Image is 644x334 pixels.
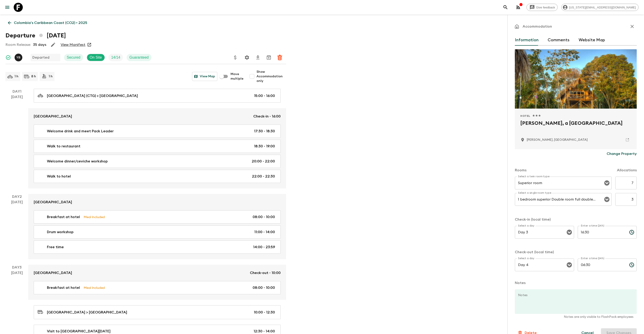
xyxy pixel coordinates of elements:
[607,151,637,157] p: Change Property
[518,175,549,178] label: Select a twin room type
[33,42,46,47] p: 35 days
[515,217,637,222] p: Check-in (local time)
[515,35,539,46] button: Information
[14,20,87,26] p: Colombia’s Caribbean Coast (CO2) • 2025
[520,114,530,118] span: Hotel
[34,281,281,294] a: Breakfast at hotelMeal Included08:00 - 10:00
[5,55,11,60] svg: Synced Successfully
[254,329,275,334] p: 12:30 - 14:00
[34,114,72,119] p: [GEOGRAPHIC_DATA]
[250,270,281,276] p: Check-out - 10:00
[47,285,80,290] p: Breakfast at hotel
[5,18,90,27] a: Colombia’s Caribbean Coast (CO2) • 2025
[47,229,74,235] p: Drum workshop
[518,224,534,228] label: Select a day
[617,167,637,173] p: Allocations
[5,42,31,47] p: Room Release:
[627,260,636,269] button: Choose time, selected time is 6:30 AM
[607,149,637,158] button: Change Property
[34,89,281,103] a: [GEOGRAPHIC_DATA] (CTG) > [GEOGRAPHIC_DATA]15:00 - 16:00
[192,72,217,81] button: View Map
[47,244,64,250] p: Free time
[527,138,588,142] p: Mata de Platano, Colombia
[604,196,610,203] button: Open
[231,72,244,81] span: Move multiple
[34,125,281,138] a: Welcome drink and meet Pack Leader17:30 - 18:30
[67,55,80,60] p: Secured
[627,228,636,237] button: Choose time, selected time is 4:30 PM
[253,53,262,62] button: Download CSV
[561,4,639,11] div: [US_STATE][EMAIL_ADDRESS][DOMAIN_NAME]
[523,24,552,29] p: Accommodation
[252,174,275,179] p: 22:00 - 22:30
[567,6,638,9] span: [US_STATE][EMAIL_ADDRESS][DOMAIN_NAME]
[47,174,71,179] p: Walk to hotel
[61,42,85,47] a: View Manifest
[5,31,66,40] h1: Departure [DATE]
[548,35,570,46] button: Comments
[34,210,281,224] a: Breakfast at hotelMeal Included08:00 - 10:00
[108,54,123,61] div: Trip Fill
[129,55,149,60] p: Guaranteed
[275,53,284,62] button: Delete
[47,329,110,334] p: Visit to [GEOGRAPHIC_DATA][DATE]
[47,310,127,315] p: [GEOGRAPHIC_DATA] > [GEOGRAPHIC_DATA]
[47,159,108,164] p: Welcome dinner/ceviche workshop
[581,224,604,228] label: Enter a time (24h)
[11,199,23,259] div: [DATE]
[578,226,626,239] input: hh:mm
[253,114,281,119] p: Check-in - 16:00
[534,6,557,9] span: Give feedback
[31,74,36,79] p: 8 h
[254,144,275,149] p: 18:30 - 19:00
[254,229,275,235] p: 11:00 - 14:00
[252,159,275,164] p: 20:00 - 22:00
[5,265,28,270] p: Day 3
[47,144,80,149] p: Walk to restaurant
[264,53,273,62] button: Archive (Completed, Cancelled or Unsynced Departures only)
[254,310,275,315] p: 10:00 - 12:30
[34,240,281,254] a: Free time14:00 - 23:59
[520,120,631,134] h2: [PERSON_NAME], a [GEOGRAPHIC_DATA]
[34,140,281,153] a: Walk to restaurant18:30 - 19:00
[34,170,281,183] a: Walk to hotel22:00 - 22:30
[5,89,28,94] p: Day 1
[15,74,18,79] p: 1 h
[34,199,72,205] p: [GEOGRAPHIC_DATA]
[34,305,281,319] a: [GEOGRAPHIC_DATA] > [GEOGRAPHIC_DATA]10:00 - 12:30
[515,280,637,286] p: Notes
[515,249,637,255] p: Check-out (local time)
[526,4,558,11] a: Give feedback
[566,229,572,235] button: Open
[11,94,23,188] div: [DATE]
[254,128,275,134] p: 17:30 - 18:30
[579,35,605,46] button: Website Map
[47,214,80,220] p: Breakfast at hotel
[34,225,281,239] a: Drum workshop11:00 - 14:00
[84,214,105,219] p: Meal Included
[28,194,286,210] a: [GEOGRAPHIC_DATA]
[15,55,23,59] span: Yohan Bayona
[518,256,534,260] label: Select a day
[49,74,53,79] p: 1 h
[231,53,240,62] button: Update Price, Early Bird Discount and Costs
[581,256,604,260] label: Enter a time (24h)
[515,167,526,173] p: Rooms
[34,270,72,276] p: [GEOGRAPHIC_DATA]
[253,214,275,220] p: 08:00 - 10:00
[242,53,251,62] button: Settings
[254,93,275,99] p: 15:00 - 16:00
[518,315,634,319] p: Notes are only visible to FlashPack employees
[578,258,626,271] input: hh:mm
[518,191,551,195] label: Select a single room type
[64,54,83,61] div: Secured
[90,55,102,60] p: On Site
[84,285,105,290] p: Meal Included
[257,70,286,83] span: Show Accommodation only
[34,155,281,168] a: Welcome dinner/ceviche workshop20:00 - 22:00
[47,93,138,99] p: [GEOGRAPHIC_DATA] (CTG) > [GEOGRAPHIC_DATA]
[253,285,275,290] p: 08:00 - 10:00
[32,55,49,60] p: Departed
[604,180,610,186] button: Open
[501,3,510,12] button: search adventures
